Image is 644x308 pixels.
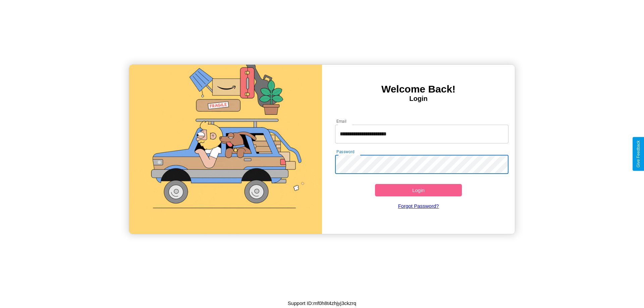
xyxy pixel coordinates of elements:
[332,196,505,215] a: Forgot Password?
[322,95,515,103] h4: Login
[336,118,347,124] label: Email
[336,149,354,155] label: Password
[636,140,641,168] div: Give Feedback
[322,83,515,95] h3: Welcome Back!
[129,65,322,234] img: gif
[288,299,356,308] p: Support ID: mf0h8t4zhjyj3ckzrq
[375,184,462,196] button: Login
